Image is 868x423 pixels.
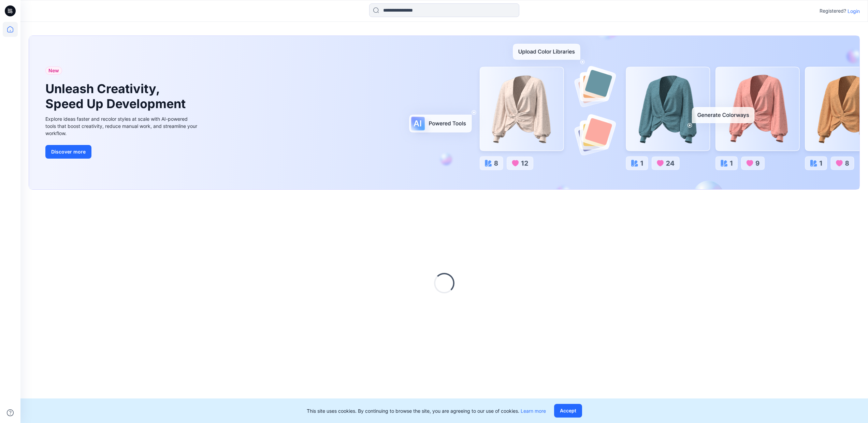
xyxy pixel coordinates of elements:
[45,82,189,111] h1: Unleash Creativity, Speed Up Development
[848,8,860,15] p: Login
[521,408,546,414] a: Learn more
[45,115,199,137] div: Explore ideas faster and recolor styles at scale with AI-powered tools that boost creativity, red...
[48,67,59,75] span: New
[45,145,199,159] a: Discover more
[554,404,582,418] button: Accept
[45,145,91,159] button: Discover more
[307,407,546,414] p: This site uses cookies. By continuing to browse the site, you are agreeing to our use of cookies.
[820,7,846,15] p: Registered?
